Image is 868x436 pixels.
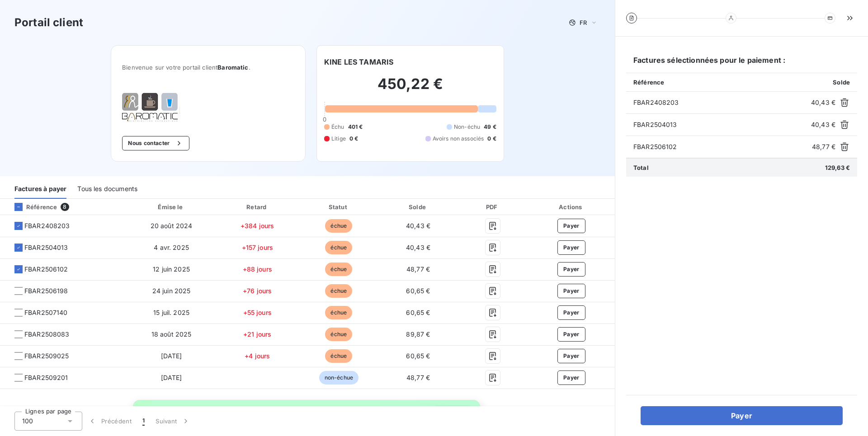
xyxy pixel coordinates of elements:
button: Payer [557,262,585,277]
button: Payer [557,219,585,233]
span: échue [325,219,352,233]
span: échue [325,263,352,276]
div: PDF [459,202,526,211]
span: 0 € [349,135,358,143]
span: Avoirs non associés [433,135,484,143]
h2: 450,22 € [324,75,496,102]
span: 89,87 € [406,330,430,338]
span: 4 avr. 2025 [154,244,189,251]
span: Échu [331,123,344,131]
span: Bienvenue sur votre portail client . [122,64,294,71]
span: échue [325,241,352,254]
span: 24 juin 2025 [152,287,191,295]
button: Payer [557,327,585,342]
span: échue [325,349,352,363]
div: Solde [381,202,455,211]
span: Solde [833,79,850,86]
span: +157 jours [242,244,274,251]
span: 60,65 € [406,287,430,295]
span: +4 jours [245,352,270,360]
button: Suivant [150,412,196,431]
span: Litige [331,135,346,143]
span: 40,43 € [811,120,835,129]
button: Payer [557,349,585,363]
h3: Portail client [14,14,83,31]
span: +76 jours [243,287,272,295]
span: Non-échu [454,123,480,131]
span: échue [325,306,352,319]
button: Précédent [82,412,137,431]
span: FBAR2506102 [24,265,68,274]
button: Nous contacter [122,136,189,150]
span: 401 € [348,123,363,131]
span: 60,65 € [406,352,430,360]
span: FBAR2504013 [633,120,807,129]
button: 1 [137,412,150,431]
span: FBAR2508083 [24,330,70,339]
span: 100 [22,417,33,426]
div: Statut [300,202,377,211]
span: FBAR2507140 [24,308,68,317]
span: [DATE] [161,374,182,381]
span: 48,77 € [406,374,430,381]
span: 48,77 € [406,265,430,273]
span: 0 € [487,135,496,143]
span: FBAR2506198 [24,286,68,295]
span: 0 [323,116,326,123]
span: 18 août 2025 [151,330,192,338]
span: Référence [633,79,664,86]
span: échue [325,328,352,341]
span: 1 [142,417,145,426]
button: Payer [557,370,585,385]
h6: KINE LES TAMARIS [324,56,393,67]
span: FBAR2408203 [24,221,70,230]
span: FBAR2408203 [633,98,807,107]
span: +55 jours [243,309,272,316]
h6: Factures sélectionnées pour le paiement : [626,55,857,73]
span: 40,43 € [406,222,430,230]
span: 129,63 € [825,164,850,171]
button: Payer [641,406,843,425]
button: Payer [557,284,585,298]
span: 48,77 € [812,142,835,151]
div: Tous les documents [77,180,137,199]
span: Total [633,164,649,171]
div: Factures à payer [14,180,66,199]
span: 40,43 € [406,244,430,251]
span: 49 € [484,123,496,131]
span: +88 jours [243,265,272,273]
span: FBAR2504013 [24,243,68,252]
span: 40,43 € [811,98,835,107]
div: Actions [530,202,613,211]
span: FBAR2509201 [24,373,68,382]
div: Émise le [128,202,214,211]
button: Payer [557,240,585,255]
span: 60,65 € [406,309,430,316]
span: 8 [61,203,69,211]
span: non-échue [319,371,359,384]
button: Payer [557,305,585,320]
span: échue [325,284,352,298]
span: FBAR2506102 [633,142,808,151]
span: FBAR2509025 [24,352,69,361]
img: Company logo [122,93,180,122]
span: FR [580,19,587,26]
div: Retard [218,202,297,211]
span: Baromatic [217,64,248,71]
div: Référence [7,203,57,211]
span: +384 jours [241,222,274,230]
span: [DATE] [161,352,182,360]
span: 20 août 2024 [151,222,193,230]
span: 12 juin 2025 [153,265,190,273]
span: +21 jours [243,330,271,338]
span: 15 juil. 2025 [153,309,189,316]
